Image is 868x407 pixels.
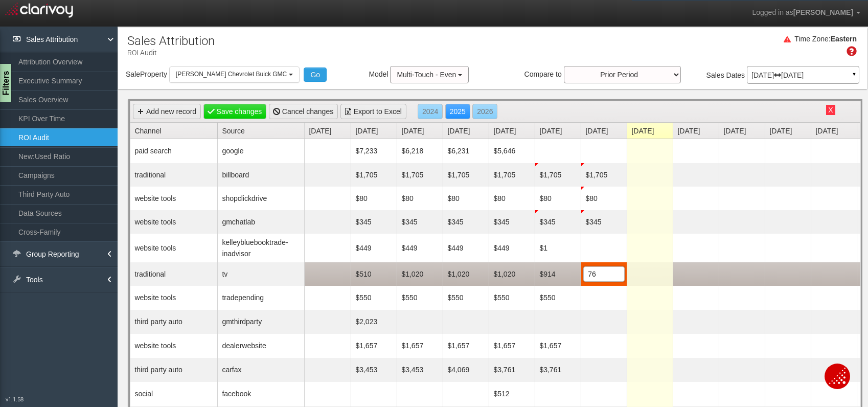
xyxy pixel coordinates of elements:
[443,262,489,286] td: $1,020
[535,334,581,358] td: $1,657
[309,123,351,139] a: [DATE]
[397,286,443,310] td: $550
[217,139,304,163] td: google
[304,67,327,82] button: Go
[134,123,217,139] a: Channel
[445,104,470,119] a: 2025
[489,334,535,358] td: $1,657
[351,334,397,358] td: $1,657
[815,123,857,139] a: [DATE]
[539,123,581,139] a: [DATE]
[418,104,443,119] a: 2024
[489,139,535,163] td: $5,646
[340,104,406,119] a: Export to Excel
[397,71,456,79] span: Multi-Touch - Even
[351,187,397,210] td: $80
[850,69,859,85] a: ▼
[126,70,140,78] span: Sale
[397,210,443,234] td: $345
[127,44,215,58] p: ROI Audit
[535,210,581,234] td: $345
[535,262,581,286] td: $914
[397,234,443,262] td: $449
[130,310,217,334] td: third party auto
[489,210,535,234] td: $345
[176,71,287,78] span: [PERSON_NAME] Chevrolet Buick GMC
[493,123,535,139] a: [DATE]
[443,139,489,163] td: $6,231
[217,382,304,406] td: facebook
[443,187,489,210] td: $80
[217,262,304,286] td: tv
[351,358,397,382] td: $3,453
[706,71,724,79] span: Sales
[130,163,217,187] td: traditional
[744,1,868,25] a: Logged in as[PERSON_NAME]
[751,72,855,79] p: [DATE] [DATE]
[631,123,673,139] a: [DATE]
[133,104,201,119] a: Add new record
[401,123,443,139] a: [DATE]
[217,358,304,382] td: carfax
[793,8,853,16] span: [PERSON_NAME]
[535,358,581,382] td: $3,761
[130,334,217,358] td: website tools
[443,286,489,310] td: $550
[397,139,443,163] td: $6,218
[217,334,304,358] td: dealerwebsite
[769,123,811,139] a: [DATE]
[443,334,489,358] td: $1,657
[726,71,745,79] span: Dates
[677,123,719,139] a: [DATE]
[535,234,581,262] td: $1
[472,104,497,119] a: 2026
[791,34,830,44] div: Time Zone:
[130,210,217,234] td: website tools
[443,234,489,262] td: $449
[127,34,215,48] h1: Sales Attribution
[217,187,304,210] td: shopclickdrive
[489,286,535,310] td: $550
[130,139,217,163] td: paid search
[217,210,304,234] td: gmchatlab
[203,104,267,119] a: Save changes
[351,163,397,187] td: $1,705
[826,105,835,115] button: X
[535,187,581,210] td: $80
[217,310,304,334] td: gmthirdparty
[723,123,765,139] a: [DATE]
[269,104,338,119] a: Cancel changes
[217,163,304,187] td: billboard
[489,358,535,382] td: $3,761
[130,234,217,262] td: website tools
[397,334,443,358] td: $1,657
[351,234,397,262] td: $449
[443,163,489,187] td: $1,705
[130,187,217,210] td: website tools
[752,8,793,16] span: Logged in as
[351,210,397,234] td: $345
[217,234,304,262] td: kelleybluebooktrade-inadvisor
[581,210,627,234] td: $345
[535,163,581,187] td: $1,705
[443,358,489,382] td: $4,069
[397,187,443,210] td: $80
[585,123,627,139] a: [DATE]
[535,286,581,310] td: $550
[443,210,489,234] td: $345
[130,262,217,286] td: traditional
[351,139,397,163] td: $7,233
[130,382,217,406] td: social
[390,66,469,83] button: Multi-Touch - Even
[447,123,489,139] a: [DATE]
[581,187,627,210] td: $80
[489,187,535,210] td: $80
[831,34,857,44] div: Eastern
[489,234,535,262] td: $449
[351,310,397,334] td: $2,023
[217,286,304,310] td: tradepending
[489,163,535,187] td: $1,705
[397,262,443,286] td: $1,020
[581,163,627,187] td: $1,705
[351,262,397,286] td: $510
